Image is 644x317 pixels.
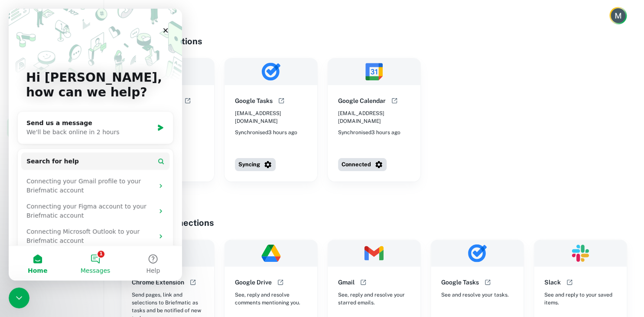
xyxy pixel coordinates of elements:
[441,291,509,299] span: See and resolve your tasks.
[441,277,479,287] h6: Google Tasks
[9,102,165,135] div: Send us a messageWe'll be back online in 2 hours
[13,165,161,190] div: Connecting your Gmail profile to your Briefmatic account
[544,277,561,287] h6: Slack
[235,277,272,287] h6: Google Drive
[18,218,145,237] div: Connecting Microsoft Outlook to your Briefmatic account
[137,259,151,265] span: Help
[18,148,70,157] span: Search for help
[121,35,627,48] h4: Active Connections
[482,277,493,287] button: Open help documentation
[7,76,97,96] a: Scheduler
[18,110,145,119] div: Send us a message
[611,8,625,23] img: Mazen Khan
[19,259,39,265] span: Home
[224,58,317,85] img: Google Tasks
[7,56,97,75] a: Board
[13,215,161,240] div: Connecting Microsoft Outlook to your Briefmatic account
[116,237,173,272] button: Help
[18,193,145,211] div: Connecting your Figma account to your Briefmatic account
[544,291,616,307] span: See and reply to your saved items.
[358,277,368,287] button: Open help documentation
[235,129,297,136] span: Synchronised 3 hours ago
[17,62,156,91] p: Hi [PERSON_NAME], how can we help?
[13,190,161,215] div: Connecting your Figma account to your Briefmatic account
[534,240,627,267] img: Slack
[9,287,29,308] iframe: Intercom live chat
[564,277,575,287] button: Open help documentation
[338,158,387,171] button: Connected
[338,96,386,106] h6: Google Calendar
[58,237,115,272] button: Messages
[188,277,198,287] button: Open help documentation
[338,129,400,136] span: Synchronised 3 hours ago
[132,277,184,287] h6: Chrome Extension
[609,7,627,24] button: Account button
[7,97,97,116] a: Notes
[338,277,355,287] h6: Gmail
[235,109,307,125] span: [EMAIL_ADDRESS][DOMAIN_NAME]
[9,9,182,281] iframe: Intercom live chat
[275,277,286,287] button: Open help documentation
[13,144,161,161] button: Search for help
[182,96,193,106] button: Open help documentation
[431,240,524,267] img: Google Tasks
[121,216,627,229] h4: Available Connections
[224,240,317,267] img: Google Drive
[235,96,273,106] h6: Google Tasks
[235,291,307,307] span: See, reply and resolve comments mentioning you.
[18,168,145,186] div: Connecting your Gmail profile to your Briefmatic account
[7,35,97,54] a: List
[338,109,410,125] span: [EMAIL_ADDRESS][DOMAIN_NAME]
[389,96,400,106] button: Open help documentation
[18,119,145,128] div: We'll be back online in 2 hours
[72,259,102,265] span: Messages
[235,158,276,171] button: Syncing
[7,118,97,137] a: Connections
[328,240,420,267] img: Gmail
[276,96,286,106] button: Open help documentation
[328,58,420,85] img: Google Calendar
[149,14,165,30] div: Close
[338,291,410,307] span: See, reply and resolve your starred emails.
